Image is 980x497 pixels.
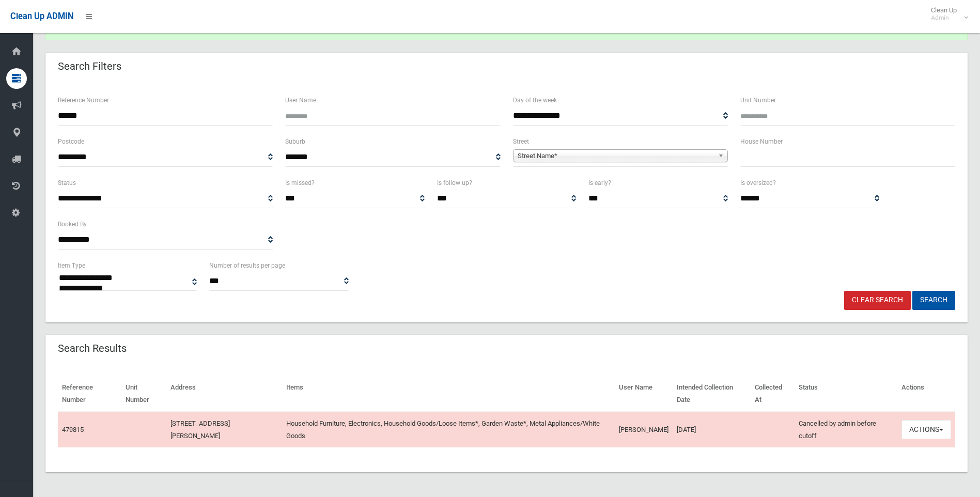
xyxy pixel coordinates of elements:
label: Is early? [588,177,611,189]
label: Is follow up? [437,177,472,189]
label: Postcode [58,136,84,147]
td: [PERSON_NAME] [615,412,673,447]
label: Day of the week [513,95,557,106]
button: Search [912,291,955,310]
label: Booked By [58,219,87,230]
a: [STREET_ADDRESS][PERSON_NAME] [170,420,230,440]
th: Items [282,376,615,412]
label: Status [58,177,76,189]
span: Street Name* [518,150,714,162]
label: Item Type [58,260,85,271]
span: Clean Up [926,6,967,22]
label: Suburb [285,136,305,147]
td: [DATE] [673,412,751,447]
header: Search Results [45,338,139,359]
th: User Name [615,376,673,412]
label: Number of results per page [209,260,285,271]
small: Admin [931,14,957,22]
label: Is oversized? [740,177,776,189]
label: Is missed? [285,177,315,189]
button: Actions [901,420,951,439]
th: Status [795,376,897,412]
th: Actions [897,376,955,412]
a: 479815 [62,426,84,433]
label: House Number [740,136,783,147]
th: Unit Number [121,376,166,412]
header: Search Filters [45,56,134,76]
th: Intended Collection Date [673,376,751,412]
th: Reference Number [58,376,121,412]
th: Address [166,376,282,412]
td: Household Furniture, Electronics, Household Goods/Loose Items*, Garden Waste*, Metal Appliances/W... [282,412,615,447]
label: Unit Number [740,95,776,106]
td: Cancelled by admin before cutoff [795,412,897,447]
label: User Name [285,95,316,106]
label: Street [513,136,529,147]
a: Clear Search [844,291,911,310]
th: Collected At [751,376,794,412]
span: Clean Up ADMIN [10,11,73,21]
label: Reference Number [58,95,109,106]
